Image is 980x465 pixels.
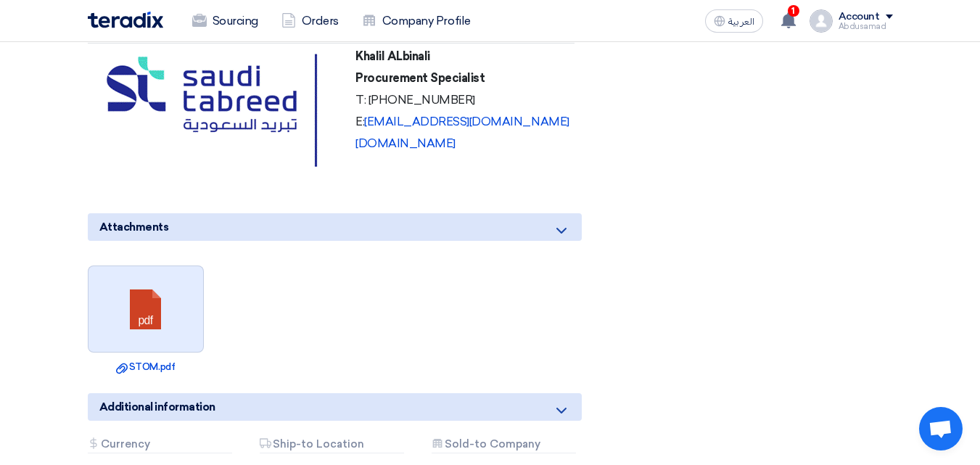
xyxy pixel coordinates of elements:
div: Ship-to Location [260,438,404,453]
p: E: [355,115,569,129]
a: Open chat [919,407,963,450]
p: T: [PHONE_NUMBER] [355,93,569,107]
strong: Procurement Specialist [355,71,485,85]
img: I4IRbxIBg0YhIjQkQlChGJTVQipArAAA9CsYfxiUIEgGhFLnbRi18EYxjFOEYyltGMZyxfQAAAOw== [93,49,345,172]
button: العربية [705,9,763,33]
div: Abdusamad [839,22,893,30]
span: العربية [728,17,754,27]
a: Sourcing [181,5,270,37]
div: Currency [88,438,232,453]
a: Company Profile [350,5,482,37]
a: [DOMAIN_NAME] [355,136,456,150]
div: Account [839,11,880,23]
img: Teradix logo [88,12,163,28]
span: Attachments [99,219,169,235]
div: Sold-to Company [432,438,576,453]
span: 1 [788,5,799,17]
span: Additional information [99,399,215,415]
strong: Khalil ALbinali [355,49,430,63]
a: Orders [270,5,350,37]
a: STOM.pdf [92,360,199,374]
img: profile_test.png [810,9,833,33]
a: [EMAIL_ADDRESS][DOMAIN_NAME] [364,115,569,128]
